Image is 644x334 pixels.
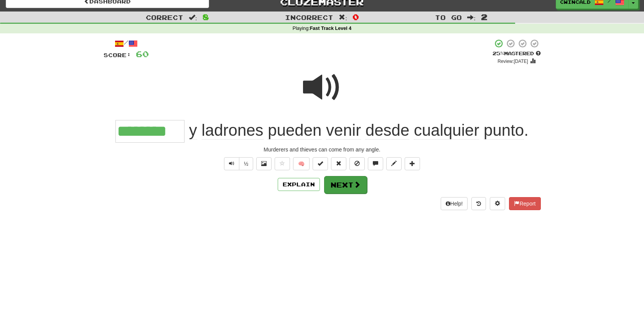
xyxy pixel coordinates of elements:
span: Incorrect [285,13,333,21]
button: Edit sentence (alt+d) [386,157,402,170]
button: Play sentence audio (ctl+space) [224,157,239,170]
span: desde [366,121,409,140]
button: Add to collection (alt+a) [405,157,420,170]
span: : [467,14,476,21]
button: Reset to 0% Mastered (alt+r) [331,157,346,170]
div: / [104,39,149,48]
button: Help! [441,197,468,210]
span: To go [435,13,462,21]
span: y [189,121,197,140]
span: 25 % [492,50,504,56]
button: Set this sentence to 100% Mastered (alt+m) [313,157,328,170]
span: ladrones [202,121,264,140]
span: 8 [203,12,209,21]
span: venir [326,121,361,140]
button: Show image (alt+x) [256,157,272,170]
button: Discuss sentence (alt+u) [368,157,383,170]
small: Review: [DATE] [497,59,528,64]
span: Correct [146,13,183,21]
span: pueden [268,121,321,140]
span: punto [484,121,524,140]
button: Ignore sentence (alt+i) [349,157,365,170]
button: Report [509,197,540,210]
span: : [189,14,197,21]
button: Favorite sentence (alt+f) [275,157,290,170]
span: Score: [104,52,131,58]
span: cualquier [414,121,479,140]
span: 2 [481,12,488,21]
div: Text-to-speech controls [222,157,254,170]
button: Explain [278,178,320,191]
span: . [184,121,529,140]
strong: Fast Track Level 4 [310,26,352,31]
span: 60 [136,49,149,59]
div: Murderers and thieves can come from any angle. [104,146,541,153]
button: Round history (alt+y) [471,197,486,210]
button: Next [324,176,367,194]
div: Mastered [492,50,541,57]
span: : [339,14,347,21]
button: 🧠 [293,157,310,170]
button: ½ [239,157,254,170]
span: 0 [352,12,359,21]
